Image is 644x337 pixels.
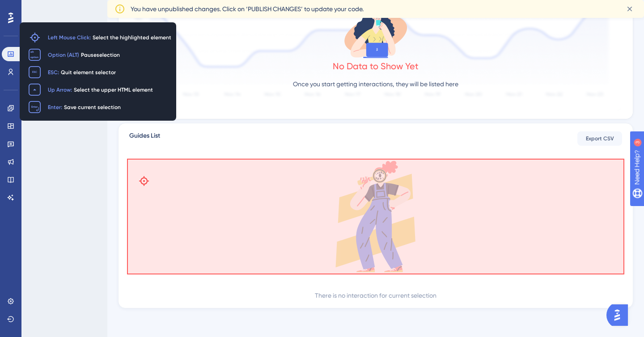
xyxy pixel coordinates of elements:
span: Left Mouse Click: [48,34,91,41]
span: Pause selection [81,51,120,59]
div: There is no interaction for current selection [315,290,436,301]
span: Quit element selector [61,69,116,76]
p: Once you start getting interactions, they will be listed here [293,79,458,89]
div: No Data to Show Yet [333,60,419,72]
span: Need Help? [21,2,56,13]
span: Select the highlighted element [93,34,171,41]
span: Guides List [129,131,160,147]
span: Export CSV [586,135,614,142]
span: You have unpublished changes. Click on ‘PUBLISH CHANGES’ to update your code. [131,4,364,14]
span: Up Arrow: [48,86,72,93]
span: ESC: [48,69,59,76]
span: Save current selection [64,104,121,111]
div: 3 [62,4,65,12]
iframe: UserGuiding AI Assistant Launcher [606,302,633,329]
button: Export CSV [577,131,622,146]
span: Option (ALT) [48,51,79,59]
span: Select the upper HTML element [74,86,153,93]
span: Enter: [48,104,62,111]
